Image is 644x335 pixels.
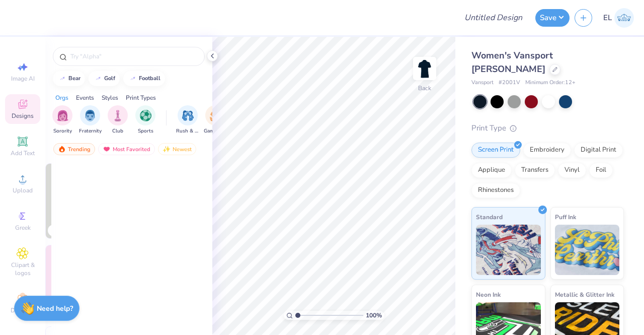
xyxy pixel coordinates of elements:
input: Try "Alpha" [69,51,198,61]
div: bear [68,76,80,81]
img: most_fav.gif [103,146,111,153]
img: Standard [476,225,541,275]
span: Upload [13,186,33,194]
div: Back [418,84,431,93]
div: Applique [471,163,512,178]
span: Clipart & logos [5,261,40,277]
span: Vansport [471,79,494,87]
span: Rush & Bid [176,127,199,135]
span: Greek [15,224,31,232]
img: Sports Image [140,110,151,121]
div: football [139,76,160,81]
div: Styles [102,93,118,102]
div: Most Favorited [98,143,155,155]
span: EL [603,12,612,24]
div: Foil [589,163,613,178]
img: trend_line.gif [58,76,66,82]
div: Screen Print [471,143,520,158]
img: 3b9aba4f-e317-4aa7-a679-c95a879539bd [46,164,120,238]
span: Fraternity [79,127,102,135]
div: golf [104,76,115,81]
button: filter button [79,105,102,135]
span: # 2001V [499,79,520,87]
div: Vinyl [558,163,586,178]
button: filter button [204,105,227,135]
div: Rhinestones [471,183,520,198]
input: Untitled Design [456,8,530,28]
img: Newest.gif [163,146,171,153]
button: filter button [108,105,128,135]
span: Metallic & Glitter Ink [555,289,614,300]
span: Decorate [11,306,35,314]
span: Minimum Order: 12 + [525,79,576,87]
span: Game Day [204,127,227,135]
button: filter button [52,105,72,135]
button: filter button [176,105,199,135]
img: 9980f5e8-e6a1-4b4a-8839-2b0e9349023c [46,245,120,320]
a: EL [603,8,634,28]
img: Rush & Bid Image [182,110,194,121]
div: filter for Fraternity [79,105,102,135]
span: Sports [138,127,153,135]
div: Events [76,93,94,102]
img: Puff Ink [555,225,620,275]
span: Image AI [11,75,35,83]
strong: Need help? [37,304,73,313]
img: Game Day Image [210,110,221,121]
div: filter for Sports [135,105,155,135]
span: 100 % [366,311,382,320]
img: trend_line.gif [94,76,102,82]
div: Orgs [55,93,68,102]
span: Neon Ink [476,289,501,300]
div: filter for Club [108,105,128,135]
div: Transfers [515,163,555,178]
button: bear [53,71,85,86]
div: Digital Print [574,143,623,158]
img: trending.gif [58,146,66,153]
span: Women's Vansport [PERSON_NAME] [471,49,553,75]
span: Club [112,127,123,135]
span: Standard [476,212,503,222]
div: filter for Sorority [52,105,72,135]
img: Fraternity Image [85,110,96,121]
div: Embroidery [523,143,571,158]
span: Sorority [53,127,72,135]
button: golf [89,71,120,86]
span: Puff Ink [555,212,576,222]
div: Trending [53,143,95,155]
span: Add Text [11,149,35,157]
span: Designs [12,112,34,120]
img: trend_line.gif [129,76,137,82]
div: Newest [158,143,196,155]
button: filter button [135,105,155,135]
img: Back [415,58,435,79]
div: Print Type [471,122,624,134]
img: Eric Liu [614,8,634,28]
div: Print Types [126,93,156,102]
div: filter for Game Day [204,105,227,135]
img: Club Image [112,110,123,121]
button: football [123,71,165,86]
div: filter for Rush & Bid [176,105,199,135]
img: Sorority Image [57,110,68,121]
button: Save [535,9,570,27]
